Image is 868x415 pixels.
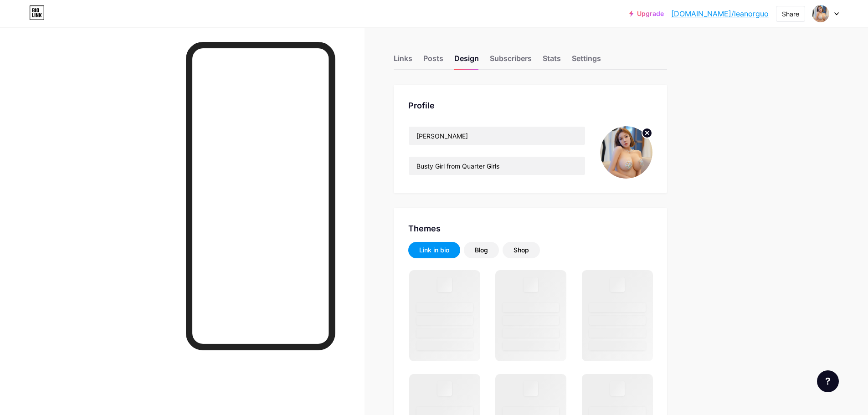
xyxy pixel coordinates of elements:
div: Subscribers [490,53,532,69]
div: Design [454,53,479,69]
div: Link in bio [419,246,449,255]
input: Name [409,127,585,145]
div: Links [394,53,412,69]
img: Leanor Guo [600,126,652,179]
div: Themes [408,222,652,235]
div: Blog [475,246,488,255]
div: Share [782,9,799,19]
div: Stats [543,53,561,69]
div: Shop [514,246,529,255]
a: Upgrade [629,10,664,17]
div: Posts [423,53,443,69]
img: Leanor Guo [812,5,829,22]
div: Settings [572,53,601,69]
input: Bio [409,157,585,175]
a: [DOMAIN_NAME]/leanorguo [671,8,769,19]
div: Profile [408,99,652,112]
